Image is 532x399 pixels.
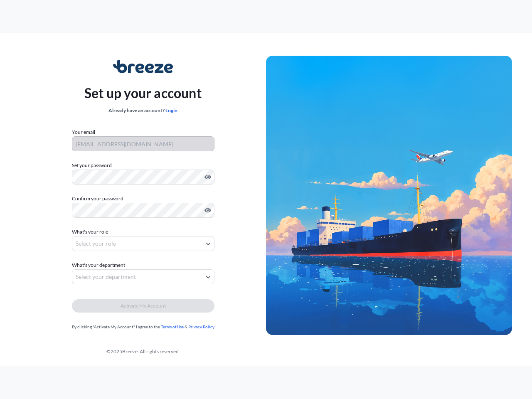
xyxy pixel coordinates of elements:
[76,273,136,281] span: Select your department
[72,136,214,151] input: Your email address
[72,269,214,284] button: Select your department
[76,239,116,248] span: Select your role
[72,299,214,313] button: Activate My Account
[161,324,184,329] a: Terms of Use
[84,106,202,115] div: Already have an account?
[72,161,214,170] label: Set your password
[72,261,125,269] span: What's your department
[20,347,266,356] div: © 2025 Breeze. All rights reserved.
[188,324,214,329] a: Privacy Policy
[84,83,202,103] p: Set up your account
[113,60,173,73] img: Breeze
[72,228,108,236] span: What's your role
[72,236,214,251] button: Select your role
[121,302,166,310] span: Activate My Account
[72,195,214,203] label: Confirm your password
[165,107,177,113] a: Login
[72,128,95,136] label: Your email
[204,174,211,180] button: Show password
[204,207,211,214] button: Show password
[72,323,214,331] div: By clicking "Activate My Account" I agree to the &
[266,56,512,335] img: Ship illustration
